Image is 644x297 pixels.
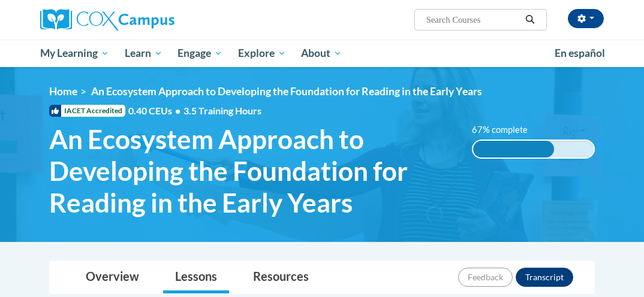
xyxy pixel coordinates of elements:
a: Lessons [163,262,229,293]
span: 3.5 Training Hours [183,105,261,116]
img: Cox Campus [40,9,174,31]
a: Cox Campus [40,9,216,31]
span: 0.40 CEUs [128,104,183,117]
span: About [301,46,342,60]
span: My Learning [40,46,109,60]
a: En español [547,41,613,66]
a: My Learning [32,40,117,67]
label: 67% complete [472,123,541,137]
a: Engage [170,40,230,67]
span: • [175,105,180,116]
a: About [294,40,350,67]
a: Resources [241,262,321,293]
span: En español [555,47,605,59]
a: Explore [230,40,294,67]
span: Learn [125,46,162,60]
a: Overview [74,262,151,293]
span: Explore [238,46,286,60]
button: Account Settings [568,9,604,28]
input: Search Courses [425,13,521,27]
span: IACET Accredited [49,105,125,117]
div: Main menu [31,40,613,67]
button: Search [521,13,539,27]
button: Transcript [516,268,573,287]
a: Home [49,85,77,98]
span: An Ecosystem Approach to Developing the Foundation for Reading in the Early Years [91,85,482,98]
button: Feedback [458,268,513,287]
a: Learn [117,40,170,67]
span: Engage [177,46,222,60]
div: 67% complete [473,141,554,157]
span: An Ecosystem Approach to Developing the Foundation for Reading in the Early Years [49,123,454,218]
